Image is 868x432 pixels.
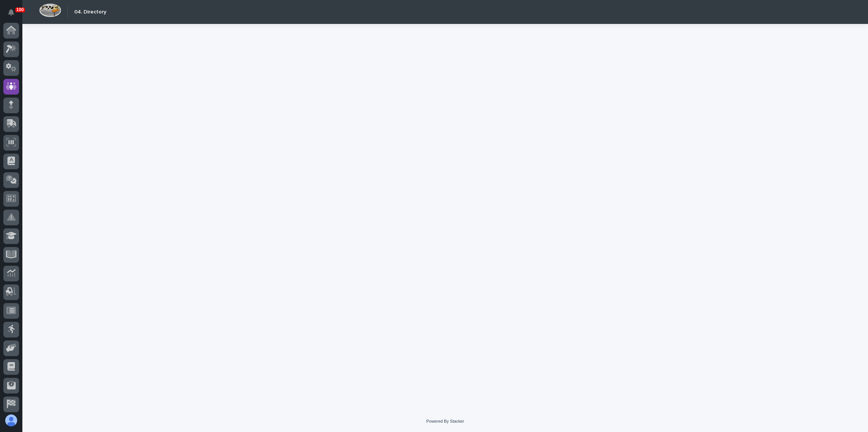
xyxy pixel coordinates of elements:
h2: 04. Directory [74,9,106,15]
button: Notifications [3,4,19,20]
a: Powered By Stacker [426,419,464,423]
p: 100 [16,7,24,12]
div: Notifications100 [9,9,19,21]
img: Workspace Logo [39,3,61,17]
button: users-avatar [3,413,19,428]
